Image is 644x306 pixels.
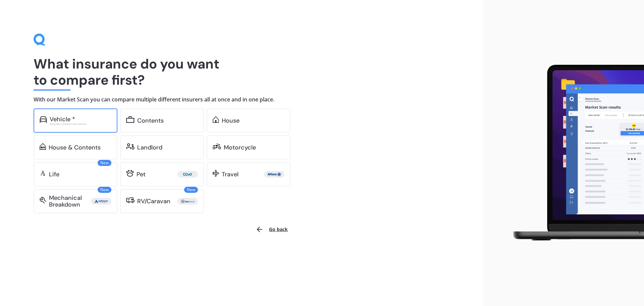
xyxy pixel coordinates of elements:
[213,143,221,150] img: motorbike.c49f395e5a6966510904.svg
[222,171,238,178] div: Travel
[184,187,198,193] span: New
[224,144,256,151] div: Motorcycle
[179,171,197,178] img: Cove.webp
[137,117,164,124] div: Contents
[213,170,219,177] img: travel.bdda8d6aa9c3f12c5fe2.svg
[50,116,75,123] div: Vehicle *
[49,171,59,178] div: Life
[126,170,134,177] img: pet.71f96884985775575a0d.svg
[213,116,219,123] img: home.91c183c226a05b4dc763.svg
[40,116,47,123] img: car.f15378c7a67c060ca3f3.svg
[503,61,644,246] img: laptop.webp
[40,197,46,204] img: mbi.6615ef239df2212c2848.svg
[120,162,204,186] a: Pet
[34,96,449,103] h4: With our Market Scan you can compare multiple different insurers all at once and in one place.
[98,160,111,166] span: New
[137,144,162,151] div: Landlord
[126,143,135,150] img: landlord.470ea2398dcb263567d0.svg
[126,116,135,123] img: content.01f40a52572271636b6f.svg
[252,221,292,237] button: Go back
[92,198,110,205] img: Autosure.webp
[126,197,135,204] img: rv.0245371a01b30db230af.svg
[137,198,170,205] div: RV/Caravan
[49,144,101,151] div: House & Contents
[265,171,283,178] img: Allianz.webp
[222,117,239,124] div: House
[34,56,449,88] h1: What insurance do you want to compare first?
[50,123,111,125] div: Excludes commercial vehicles
[40,170,46,177] img: life.f720d6a2d7cdcd3ad642.svg
[40,143,46,150] img: home-and-contents.b802091223b8502ef2dd.svg
[98,187,111,193] span: New
[49,194,91,208] div: Mechanical Breakdown
[137,171,146,178] div: Pet
[179,198,197,205] img: Star.webp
